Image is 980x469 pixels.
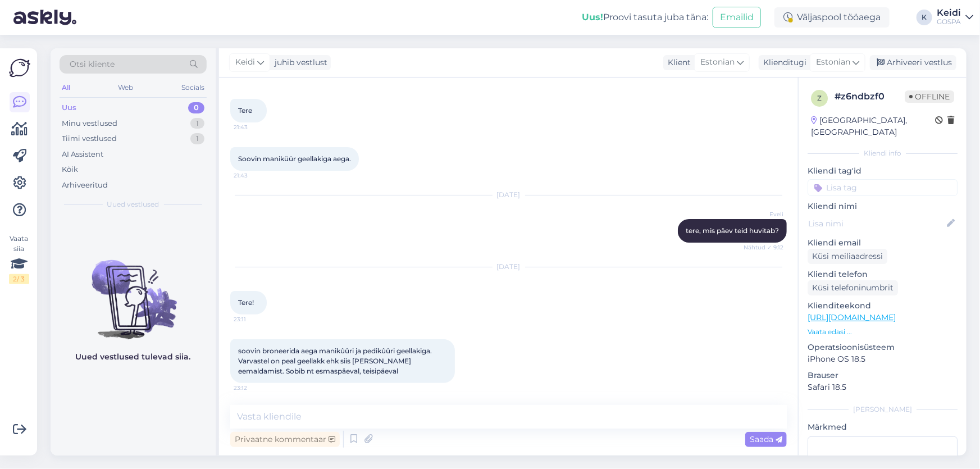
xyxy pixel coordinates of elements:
[937,17,961,26] div: GOSPA
[234,123,276,131] span: 21:43
[808,300,958,312] p: Klienditeekond
[937,8,961,17] div: Keidi
[62,102,76,113] div: Uus
[741,210,783,218] span: Eveli
[238,347,434,375] span: soovin broneerida aega manikûûri ja pedikûûri geellakiga. Varvastel on peal geellakk ehk siis [PE...
[188,102,204,113] div: 0
[808,421,958,433] p: Märkmed
[741,243,783,252] span: Nähtud ✓ 9:12
[808,201,958,212] p: Kliendi nimi
[179,80,207,95] div: Socials
[808,268,958,280] p: Kliendi telefon
[774,7,890,28] div: Väljaspool tööaega
[107,199,159,210] span: Uued vestlused
[808,404,958,415] div: [PERSON_NAME]
[9,57,30,79] img: Askly Logo
[808,353,958,365] p: iPhone OS 18.5
[808,217,945,230] input: Lisa nimi
[808,312,896,322] a: [URL][DOMAIN_NAME]
[808,381,958,393] p: Safari 18.5
[60,80,72,95] div: All
[582,12,603,22] b: Uus!
[808,148,958,158] div: Kliendi info
[51,240,216,341] img: No chats
[238,154,351,163] span: Soovin maniküür geellakiga aega.
[190,133,204,144] div: 1
[808,341,958,353] p: Operatsioonisüsteem
[905,90,954,103] span: Offline
[663,57,691,69] div: Klient
[808,165,958,177] p: Kliendi tag'id
[9,274,29,284] div: 2 / 3
[808,280,898,295] div: Küsi telefoninumbrit
[808,179,958,196] input: Lisa tag
[816,56,850,69] span: Estonian
[808,249,887,264] div: Küsi meiliaadressi
[759,57,806,69] div: Klienditugi
[870,55,956,70] div: Arhiveeri vestlus
[808,327,958,337] p: Vaata edasi ...
[230,262,787,272] div: [DATE]
[713,7,761,28] button: Emailid
[686,226,779,235] span: tere, mis päev teid huvitab?
[62,133,117,144] div: Tiimi vestlused
[937,8,973,26] a: KeidiGOSPA
[582,11,708,24] div: Proovi tasuta juba täna:
[62,118,117,129] div: Minu vestlused
[116,80,136,95] div: Web
[9,234,29,284] div: Vaata siia
[270,57,327,69] div: juhib vestlust
[190,118,204,129] div: 1
[238,298,254,307] span: Tere!
[76,351,191,363] p: Uued vestlused tulevad siia.
[235,56,255,69] span: Keidi
[62,180,108,191] div: Arhiveeritud
[917,10,932,25] div: K
[808,237,958,249] p: Kliendi email
[62,149,103,160] div: AI Assistent
[808,370,958,381] p: Brauser
[230,432,340,447] div: Privaatne kommentaar
[234,171,276,180] span: 21:43
[238,106,252,115] span: Tere
[700,56,735,69] span: Estonian
[234,384,276,392] span: 23:12
[70,58,115,70] span: Otsi kliente
[817,94,822,102] span: z
[234,315,276,324] span: 23:11
[811,115,935,138] div: [GEOGRAPHIC_DATA], [GEOGRAPHIC_DATA]
[835,90,905,103] div: # z6ndbzf0
[230,190,787,200] div: [DATE]
[62,164,78,175] div: Kõik
[750,434,782,444] span: Saada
